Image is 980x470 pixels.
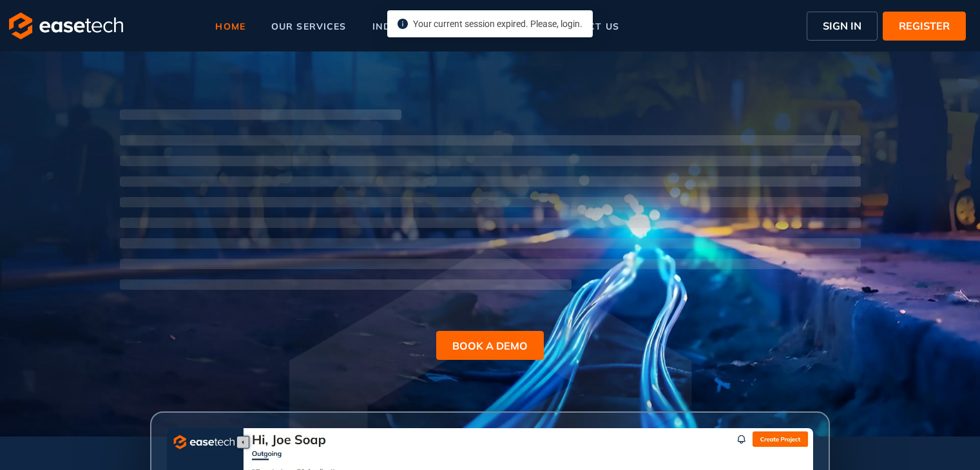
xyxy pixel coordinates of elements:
button: BOOK A DEMO [436,331,544,360]
span: SIGN IN [823,18,861,33]
span: BOOK A DEMO [452,338,528,353]
button: REGISTER [883,12,966,41]
img: logo [9,12,123,39]
span: info-circle [398,19,408,29]
span: REGISTER [899,18,950,33]
span: Your current session expired. Please, login. [413,19,582,29]
span: industries [372,22,434,31]
span: home [215,22,245,31]
span: our services [271,22,347,31]
button: SIGN IN [807,12,878,41]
